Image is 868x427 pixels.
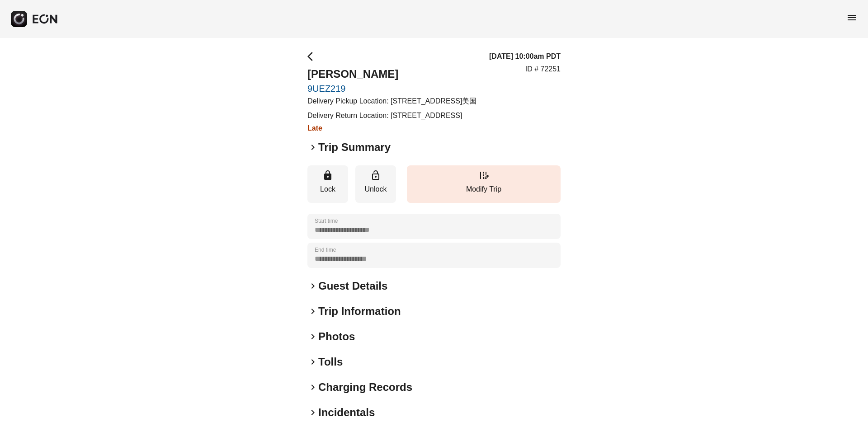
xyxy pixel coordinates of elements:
button: Lock [307,165,348,203]
p: Modify Trip [411,184,556,195]
p: Lock [312,184,344,195]
span: keyboard_arrow_right [307,306,318,317]
span: lock_open [370,170,381,181]
h2: Guest Details [318,279,387,293]
button: Unlock [355,165,396,203]
h2: Incidentals [318,405,375,420]
h2: Photos [318,329,355,344]
span: keyboard_arrow_right [307,382,318,393]
span: keyboard_arrow_right [307,281,318,291]
h2: Tolls [318,355,343,369]
h2: Trip Summary [318,140,391,155]
span: edit_road [478,170,489,181]
span: arrow_back_ios [307,51,318,62]
span: keyboard_arrow_right [307,331,318,342]
p: Unlock [360,184,392,195]
h3: [DATE] 10:00am PDT [489,51,561,62]
span: menu [846,12,857,23]
span: keyboard_arrow_right [307,357,318,367]
button: Modify Trip [407,165,561,203]
p: Delivery Return Location: [STREET_ADDRESS] [307,110,476,121]
h2: Charging Records [318,380,412,394]
p: Delivery Pickup Location: [STREET_ADDRESS]美国 [307,96,476,107]
span: keyboard_arrow_right [307,142,318,153]
h3: Late [307,123,476,134]
span: keyboard_arrow_right [307,407,318,418]
p: ID # 72251 [525,64,561,75]
a: 9UEZ219 [307,83,476,94]
span: lock [322,170,333,181]
h2: [PERSON_NAME] [307,67,476,81]
h2: Trip Information [318,304,401,319]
